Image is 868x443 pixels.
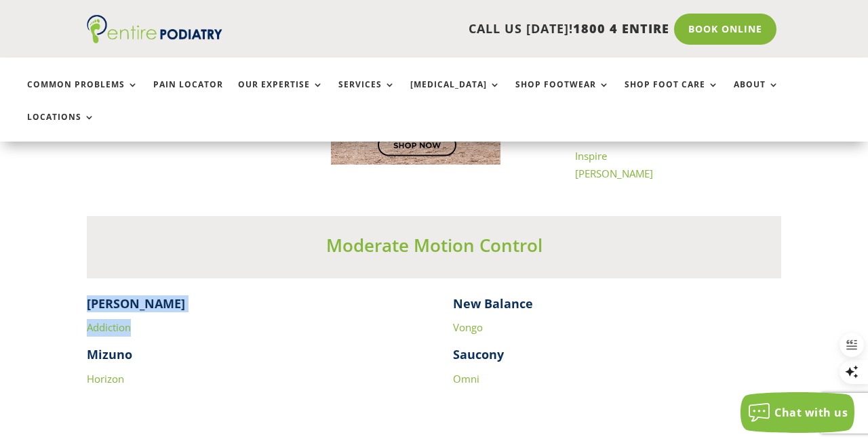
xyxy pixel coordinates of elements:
h4: New Balance [453,295,781,319]
a: Our Expertise [238,80,323,109]
a: Locations [27,112,95,142]
h3: Moderate Motion Control [87,233,781,264]
a: Book Online [674,14,776,45]
a: Vongo [453,320,483,334]
span: 1800 4 ENTIRE [573,20,669,37]
a: [MEDICAL_DATA] [410,80,500,109]
p: CALL US [DATE]! [243,20,669,38]
a: Pain Locator [153,80,223,109]
img: logo (1) [87,15,222,43]
a: Entire Podiatry [87,33,222,46]
a: Addiction [87,320,131,334]
a: Inspire [575,149,607,163]
h4: [PERSON_NAME] [87,295,415,319]
a: Common Problems [27,80,138,109]
a: Omni [453,372,479,385]
h4: Saucony [453,346,781,370]
a: Shop Footwear [515,80,610,109]
a: Shop Foot Care [625,80,719,109]
a: About [734,80,779,109]
span: Chat with us [774,405,848,420]
button: Chat with us [741,392,854,433]
a: Horizon [87,372,124,385]
a: Services [338,80,395,109]
h4: Mizuno [87,346,415,370]
a: [PERSON_NAME] [575,167,653,180]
